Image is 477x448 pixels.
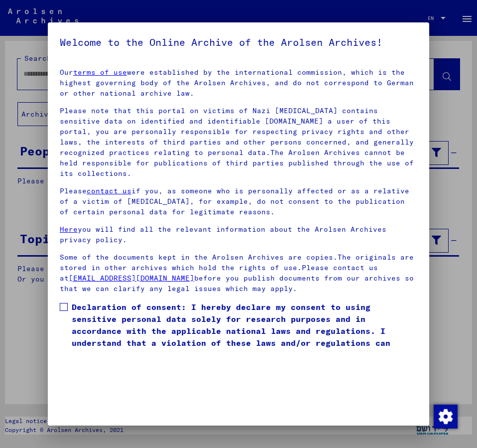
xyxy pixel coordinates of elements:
img: Change consent [434,405,458,429]
p: Our were established by the international commission, which is the highest governing body of the ... [60,67,417,99]
a: terms of use [73,68,127,77]
a: [EMAIL_ADDRESS][DOMAIN_NAME] [69,274,194,283]
p: you will find all the relevant information about the Arolsen Archives privacy policy. [60,224,417,245]
a: contact us [87,186,131,195]
h5: Welcome to the Online Archive of the Arolsen Archives! [60,34,417,50]
a: Here [60,225,78,234]
p: Some of the documents kept in the Arolsen Archives are copies.The originals are stored in other a... [60,252,417,294]
p: Please note that this portal on victims of Nazi [MEDICAL_DATA] contains sensitive data on identif... [60,106,417,179]
span: Declaration of consent: I hereby declare my consent to using sensitive personal data solely for r... [72,301,417,361]
div: Change consent [433,404,457,428]
p: Please if you, as someone who is personally affected or as a relative of a victim of [MEDICAL_DAT... [60,186,417,217]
